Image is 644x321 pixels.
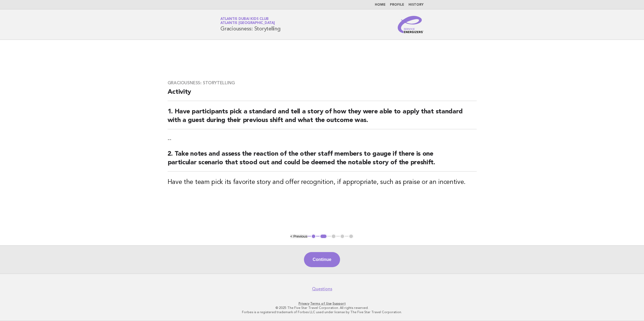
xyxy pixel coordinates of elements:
[390,3,404,6] a: Profile
[220,22,275,25] span: Atlantis [GEOGRAPHIC_DATA]
[220,17,275,25] a: Atlantis Dubai Kids ClubAtlantis [GEOGRAPHIC_DATA]
[157,301,487,306] p: · ·
[398,16,424,33] img: Service Energizers
[168,88,477,101] h2: Activity
[375,3,386,6] a: Home
[157,310,487,314] p: Forbes is a registered trademark of Forbes LLC used under license by The Five Star Travel Corpora...
[290,234,307,238] button: < Previous
[320,234,327,239] button: 2
[168,150,477,172] h2: 2. Take notes and assess the reaction of the other staff members to gauge if there is one particu...
[220,18,281,32] h1: Graciousness: Storytelling
[168,178,477,187] h3: Have the team pick its favorite story and offer recognition, if appropriate, such as praise or an...
[333,302,346,305] a: Support
[157,306,487,310] p: © 2025 The Five Star Travel Corporation. All rights reserved.
[299,302,309,305] a: Privacy
[408,3,424,6] a: History
[168,107,477,129] h2: 1. Have participants pick a standard and tell a story of how they were able to apply that standar...
[304,252,340,267] button: Continue
[312,286,332,292] a: Questions
[310,302,332,305] a: Terms of Use
[168,136,477,143] p: --
[311,234,316,239] button: 1
[168,80,477,86] h3: Graciousness: Storytelling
